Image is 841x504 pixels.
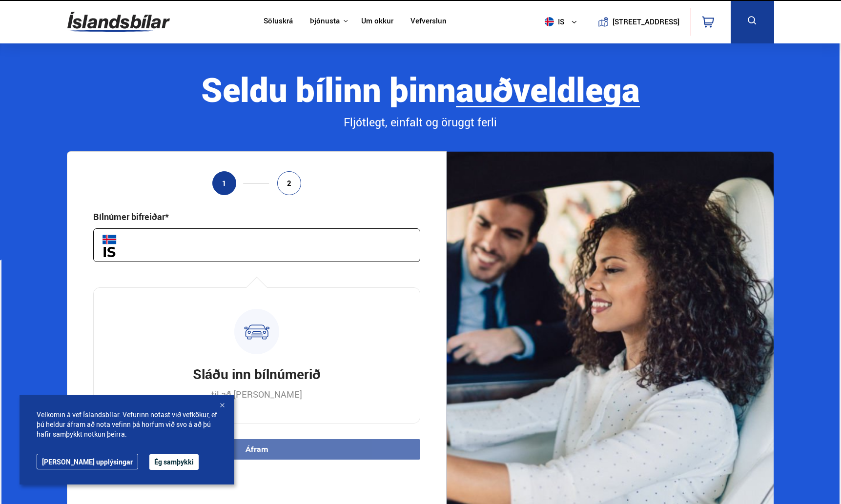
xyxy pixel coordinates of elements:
p: til að [PERSON_NAME] [211,388,302,400]
span: Velkomin á vef Íslandsbílar. Vefurinn notast við vefkökur, ef þú heldur áfram að nota vefinn þá h... [37,410,217,439]
button: Áfram [93,439,420,460]
b: auðveldlega [456,66,640,112]
a: Vefverslun [410,17,447,27]
span: 1 [222,179,226,187]
span: 2 [287,179,291,187]
button: is [541,7,585,36]
button: Þjónusta [310,17,340,26]
a: Um okkur [361,17,393,27]
div: Bílnúmer bifreiðar* [93,211,169,222]
img: svg+xml;base64,PHN2ZyB4bWxucz0iaHR0cDovL3d3dy53My5vcmcvMjAwMC9zdmciIHdpZHRoPSI1MTIiIGhlaWdodD0iNT... [545,17,554,26]
img: G0Ugv5HjCgRt.svg [67,6,170,38]
button: [STREET_ADDRESS] [616,18,676,26]
button: Ég samþykki [149,454,199,470]
a: Söluskrá [264,17,293,27]
h3: Sláðu inn bílnúmerið [193,364,321,383]
a: [STREET_ADDRESS] [590,8,685,36]
a: [PERSON_NAME] upplýsingar [37,454,138,469]
span: is [541,17,565,26]
div: Seldu bílinn þinn [67,71,774,107]
div: Fljótlegt, einfalt og öruggt ferli [67,114,774,131]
